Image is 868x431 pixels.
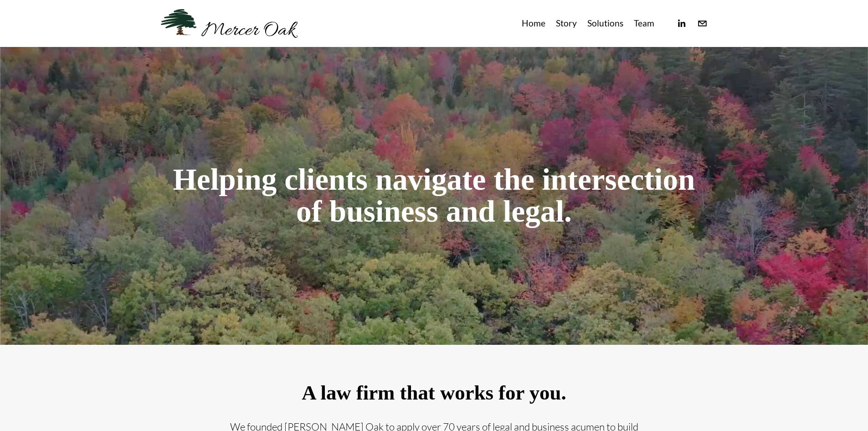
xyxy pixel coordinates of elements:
h1: Helping clients navigate the intersection of business and legal. [161,164,708,228]
a: Team [634,16,654,31]
a: Home [522,16,545,31]
a: Story [556,16,577,31]
a: info@merceroaklaw.com [697,18,708,29]
a: linkedin-unauth [676,18,687,29]
a: Solutions [587,16,623,31]
h2: A law firm that works for you. [229,382,639,405]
